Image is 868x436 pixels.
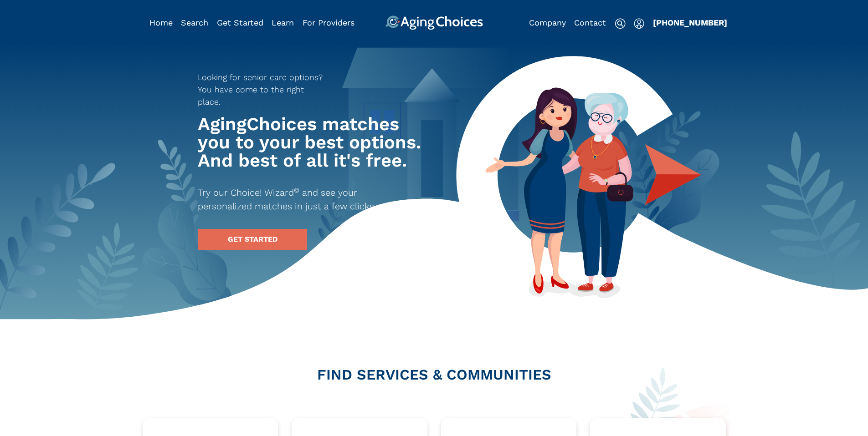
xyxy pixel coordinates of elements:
div: Popover trigger [634,15,644,30]
div: Popover trigger [181,15,208,30]
img: AgingChoices [385,15,483,30]
h2: FIND SERVICES & COMMUNITIES [143,367,726,382]
h1: AgingChoices matches you to your best options. And best of all it's free. [198,115,426,170]
a: Learn [272,18,294,27]
a: [PHONE_NUMBER] [653,18,727,27]
a: Search [181,18,208,27]
a: For Providers [303,18,354,27]
a: Contact [574,18,606,27]
sup: © [294,186,299,194]
p: Looking for senior care options? You have come to the right place. [198,71,329,108]
a: Company [529,18,566,27]
a: Get Started [217,18,263,27]
a: GET STARTED [198,229,307,250]
a: Home [149,18,173,27]
p: Try our Choice! Wizard and see your personalized matches in just a few clicks. [198,186,409,213]
img: search-icon.svg [615,18,626,29]
img: user-icon.svg [634,18,644,29]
